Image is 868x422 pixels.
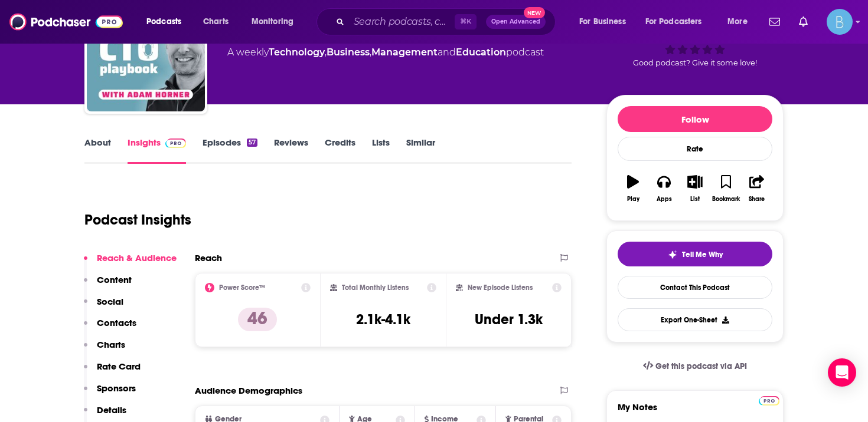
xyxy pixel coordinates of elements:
[618,308,772,331] button: Export One-Sheet
[128,137,186,164] a: InsightsPodchaser Pro
[655,361,747,371] span: Get this podcast via API
[342,283,409,292] h2: Total Monthly Listens
[84,137,111,164] a: About
[165,139,186,148] img: Podchaser Pro
[618,137,772,161] div: Rate
[749,196,765,203] div: Share
[712,196,740,203] div: Bookmark
[633,58,757,67] span: Good podcast? Give it some love!
[84,361,141,383] button: Rate Card
[84,383,136,404] button: Sponsors
[227,45,544,60] div: A weekly podcast
[325,137,355,164] a: Credits
[138,12,197,31] button: open menu
[486,15,546,29] button: Open AdvancedNew
[827,9,853,35] span: Logged in as BLASTmedia
[475,311,543,328] h3: Under 1.3k
[668,250,677,259] img: tell me why sparkle
[618,242,772,266] button: tell me why sparkleTell Me Why
[84,296,123,318] button: Social
[146,14,181,30] span: Podcasts
[219,283,265,292] h2: Power Score™
[618,106,772,132] button: Follow
[97,274,132,285] p: Content
[690,196,700,203] div: List
[657,196,672,203] div: Apps
[195,252,222,263] h2: Reach
[84,274,132,296] button: Content
[491,19,540,25] span: Open Advanced
[828,358,856,387] div: Open Intercom Messenger
[325,47,327,58] span: ,
[634,352,756,381] a: Get this podcast via API
[243,12,309,31] button: open menu
[328,8,567,35] div: Search podcasts, credits, & more...
[252,14,293,30] span: Monitoring
[349,12,455,31] input: Search podcasts, credits, & more...
[371,47,438,58] a: Management
[618,401,772,422] label: My Notes
[524,7,545,18] span: New
[645,14,702,30] span: For Podcasters
[97,404,126,416] p: Details
[682,250,723,259] span: Tell Me Why
[84,252,177,274] button: Reach & Audience
[455,14,477,29] span: ⌘ K
[710,167,741,210] button: Bookmark
[765,12,785,32] a: Show notifications dropdown
[269,47,325,58] a: Technology
[618,276,772,299] a: Contact This Podcast
[759,394,779,405] a: Pro website
[571,12,641,31] button: open menu
[9,11,123,33] img: Podchaser - Follow, Share and Rate Podcasts
[356,311,410,328] h3: 2.1k-4.1k
[370,47,371,58] span: ,
[827,9,853,35] img: User Profile
[84,339,125,361] button: Charts
[274,137,308,164] a: Reviews
[742,167,772,210] button: Share
[203,14,229,30] span: Charts
[247,139,257,147] div: 57
[827,9,853,35] button: Show profile menu
[372,137,390,164] a: Lists
[195,12,236,31] a: Charts
[97,296,123,307] p: Social
[727,14,748,30] span: More
[327,47,370,58] a: Business
[794,12,812,32] a: Show notifications dropdown
[680,167,710,210] button: List
[203,137,257,164] a: Episodes57
[759,396,779,405] img: Podchaser Pro
[618,167,648,210] button: Play
[438,47,456,58] span: and
[97,317,136,328] p: Contacts
[638,12,719,31] button: open menu
[468,283,533,292] h2: New Episode Listens
[406,137,435,164] a: Similar
[97,361,141,372] p: Rate Card
[456,47,506,58] a: Education
[238,308,277,331] p: 46
[195,385,302,396] h2: Audience Demographics
[97,339,125,350] p: Charts
[719,12,762,31] button: open menu
[84,317,136,339] button: Contacts
[579,14,626,30] span: For Business
[627,196,639,203] div: Play
[97,383,136,394] p: Sponsors
[648,167,679,210] button: Apps
[97,252,177,263] p: Reach & Audience
[84,211,191,229] h1: Podcast Insights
